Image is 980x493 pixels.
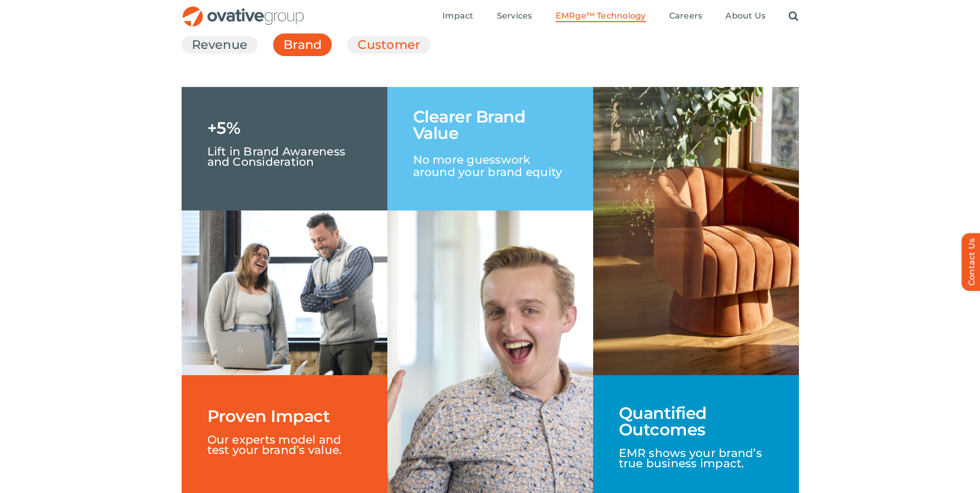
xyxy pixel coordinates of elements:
a: Customer [358,36,420,54]
p: Our experts model and test your brand’s value. [207,425,362,455]
a: Search [789,11,798,22]
a: About Us [725,11,765,22]
a: OG_Full_horizontal_RGB [182,5,305,15]
span: Services [497,11,532,21]
a: Careers [669,11,703,22]
p: Lift in Brand Awareness and Consideration [207,136,362,167]
span: About Us [725,11,765,21]
h1: Clearer Brand Value [413,109,567,142]
span: Careers [669,11,703,21]
span: EMRge™ Technology [556,11,646,21]
img: NYC Chair [593,87,799,375]
h1: Proven Impact [207,408,330,425]
a: EMRge™ Technology [556,11,646,22]
a: Brand [283,36,322,59]
a: Revenue [192,36,248,54]
a: Impact [442,11,473,22]
p: EMR shows your brand’s true business impact. [619,438,773,469]
h1: Quantified Outcomes [619,405,773,438]
ul: Post Filters [182,31,799,59]
img: Brand Collage – Left [182,210,387,375]
p: No more guesswork around your brand equity [413,142,567,179]
h1: +5% [207,120,241,136]
span: Impact [442,11,473,21]
a: Services [497,11,532,22]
